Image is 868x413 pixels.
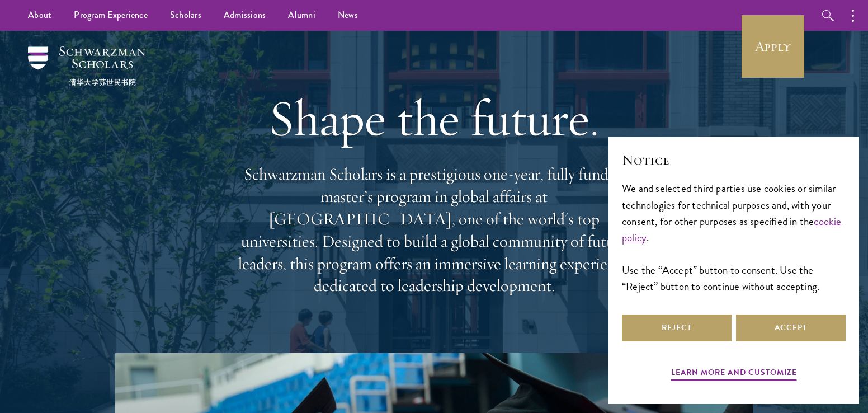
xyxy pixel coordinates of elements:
[233,87,635,149] h1: Shape the future.
[622,213,842,246] a: cookie policy
[622,180,846,294] div: We and selected third parties use cookies or similar technologies for technical purposes and, wit...
[28,46,145,86] img: Schwarzman Scholars
[233,163,635,297] p: Schwarzman Scholars is a prestigious one-year, fully funded master’s program in global affairs at...
[622,151,846,170] h2: Notice
[622,315,732,341] button: Reject
[736,315,846,341] button: Accept
[671,365,797,383] button: Learn more and customize
[742,15,804,78] a: Apply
